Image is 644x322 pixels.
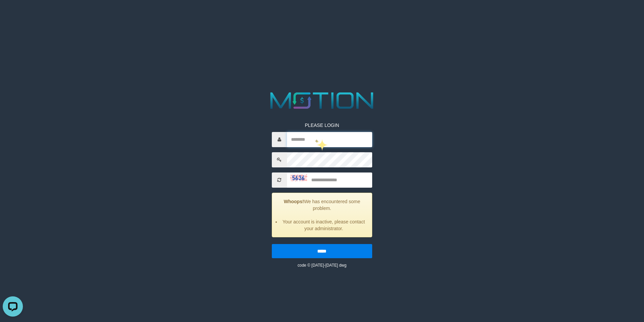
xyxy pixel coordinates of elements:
[284,199,304,204] strong: Whoops!
[281,218,367,232] li: Your account is inactive, please contact your administrator.
[3,3,23,23] button: Open LiveChat chat widget
[297,263,346,268] small: code © [DATE]-[DATE] dwg
[290,175,307,181] img: captcha
[272,122,373,129] p: PLEASE LOGIN
[266,89,379,112] img: MOTION_logo.png
[272,193,373,237] div: We has encountered some problem.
